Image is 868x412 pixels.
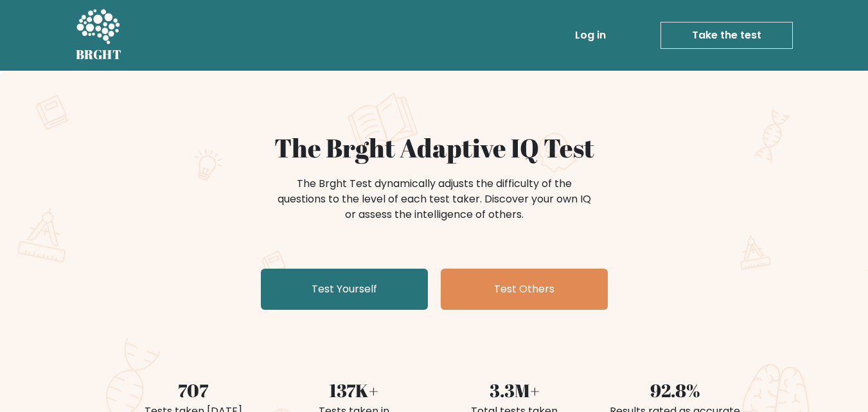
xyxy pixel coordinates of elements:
[121,377,266,404] div: 707
[442,377,587,404] div: 3.3M+
[76,47,122,62] h5: BRGHT
[274,176,595,222] div: The Brght Test dynamically adjusts the difficulty of the questions to the level of each test take...
[441,269,608,310] a: Test Others
[570,22,611,48] a: Log in
[261,269,428,310] a: Test Yourself
[660,22,793,49] a: Take the test
[281,377,427,404] div: 137K+
[121,132,748,163] h1: The Brght Adaptive IQ Test
[603,377,748,404] div: 92.8%
[76,5,122,66] a: BRGHT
